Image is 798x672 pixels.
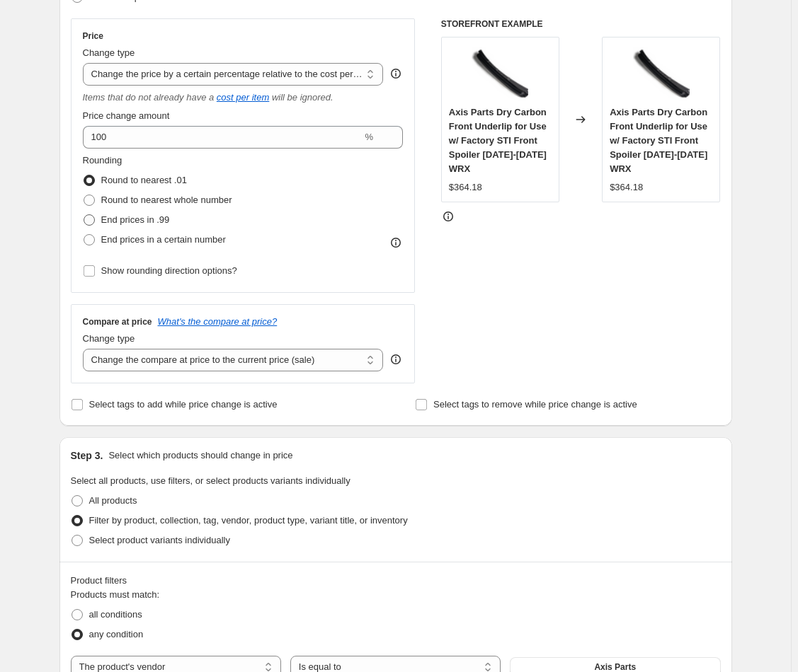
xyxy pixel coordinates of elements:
[158,316,278,327] button: What's the compare at price?
[449,107,547,174] span: Axis Parts Dry Carbon Front Underlip for Use w/ Factory STI Front Spoiler [DATE]-[DATE] WRX
[101,265,237,276] span: Show rounding direction options?
[101,234,226,245] span: End prices in a certain number
[449,180,482,195] div: $364.18
[101,195,232,205] span: Round to nearest whole number
[433,399,637,410] span: Select tags to remove while price change is active
[101,214,170,225] span: End prices in .99
[217,92,269,103] a: cost per item
[89,535,230,545] span: Select product variants individually
[472,45,528,101] img: Screenshot2025-09-08at4.04.46PM_80x.png
[83,110,170,121] span: Price change amount
[89,495,137,506] span: All products
[89,629,144,639] span: any condition
[71,475,350,486] span: Select all products, use filters, or select products variants individually
[441,18,721,30] h6: STOREFRONT EXAMPLE
[83,333,135,344] span: Change type
[108,448,292,463] p: Select which products should change in price
[83,92,215,103] i: Items that do not already have a
[633,45,690,101] img: Screenshot2025-09-08at4.04.46PM_80x.png
[83,47,135,58] span: Change type
[101,175,187,185] span: Round to nearest .01
[89,399,278,410] span: Select tags to add while price change is active
[89,609,142,620] span: all conditions
[389,352,403,366] div: help
[71,448,103,463] h2: Step 3.
[89,515,408,526] span: Filter by product, collection, tag, vendor, product type, variant title, or inventory
[83,316,152,328] h3: Compare at price
[71,589,160,600] span: Products must match:
[83,155,122,166] span: Rounding
[71,574,721,588] div: Product filters
[272,92,334,103] i: will be ignored.
[610,107,707,174] span: Axis Parts Dry Carbon Front Underlip for Use w/ Factory STI Front Spoiler [DATE]-[DATE] WRX
[365,132,373,142] span: %
[83,30,103,42] h3: Price
[83,126,363,149] input: 50
[389,66,403,81] div: help
[610,180,643,195] div: $364.18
